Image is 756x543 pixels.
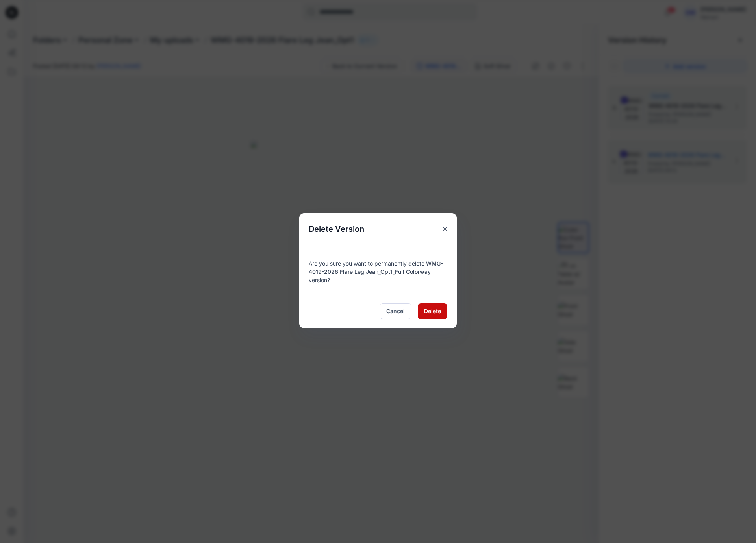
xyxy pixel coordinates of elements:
[424,307,441,315] span: Delete
[299,213,374,245] h5: Delete Version
[386,307,405,315] span: Cancel
[380,303,411,319] button: Cancel
[309,255,447,284] div: Are you sure you want to permanently delete version?
[438,222,452,236] button: Close
[418,303,447,319] button: Delete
